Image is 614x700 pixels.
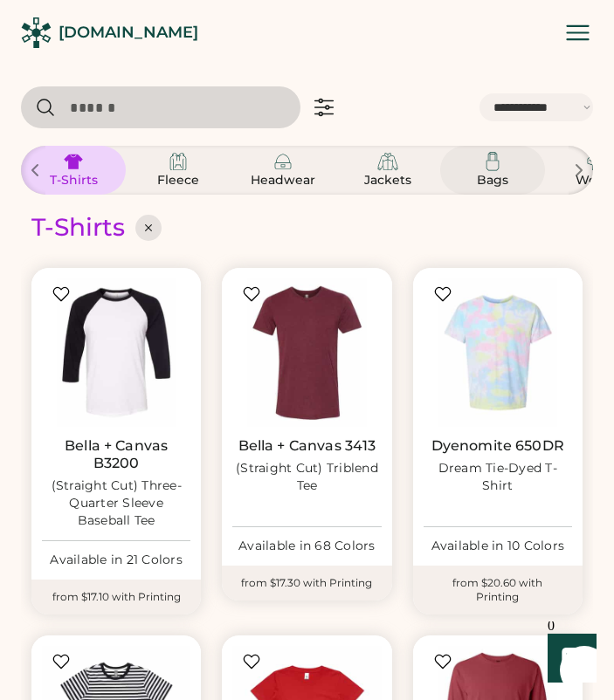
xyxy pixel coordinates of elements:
[424,278,572,427] img: Dyenomite 650DR Dream Tie-Dyed T-Shirt
[377,151,398,172] img: Jackets Icon
[232,278,381,427] img: BELLA + CANVAS 3413 (Straight Cut) Triblend Tee
[59,22,198,44] div: [DOMAIN_NAME]
[413,566,583,614] div: from $20.60 with Printing
[42,278,190,427] img: BELLA + CANVAS B3200 (Straight Cut) Three-Quarter Sleeve Baseball Tee
[42,552,190,569] div: Available in 21 Colors
[42,477,190,530] div: (Straight Cut) Three-Quarter Sleeve Baseball Tee
[348,172,427,189] div: Jackets
[453,172,532,189] div: Bags
[31,580,201,614] div: from $17.10 with Printing
[424,460,572,495] div: Dream Tie-Dyed T-Shirt
[168,151,189,172] img: Fleece Icon
[222,566,391,600] div: from $17.30 with Printing
[482,151,503,172] img: Bags Icon
[232,538,381,555] div: Available in 68 Colors
[273,151,293,172] img: Headwear Icon
[63,151,84,172] img: T-Shirts Icon
[42,437,190,472] a: Bella + Canvas B3200
[34,172,113,189] div: T-Shirts
[531,621,606,697] iframe: Front Chat
[21,17,52,48] img: Rendered Logo - Screens
[587,151,608,172] img: Woven Icon
[139,172,217,189] div: Fleece
[244,172,322,189] div: Headwear
[238,437,376,455] a: Bella + Canvas 3413
[431,437,564,455] a: Dyenomite 650DR
[31,212,125,244] div: T-Shirts
[232,460,381,495] div: (Straight Cut) Triblend Tee
[424,538,572,555] div: Available in 10 Colors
